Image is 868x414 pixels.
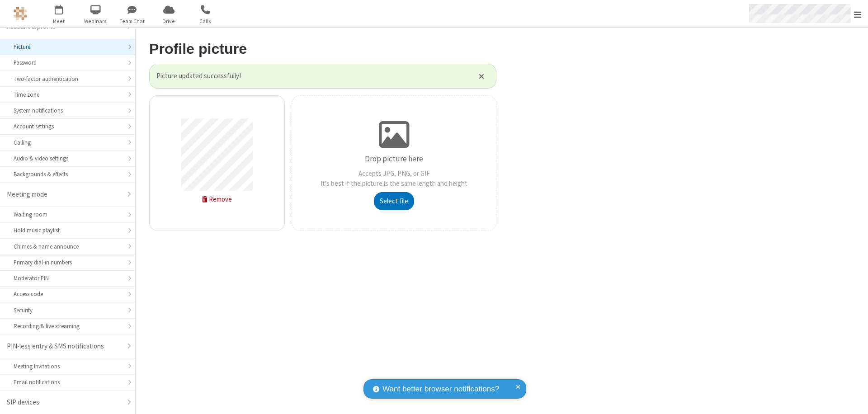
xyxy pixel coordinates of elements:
[382,383,499,395] span: Want better browser notifications?
[14,306,122,315] div: Security
[14,274,122,282] div: Moderator PIN
[14,75,122,83] div: Two-factor authentication
[7,341,122,352] div: PIN-less entry & SMS notifications
[474,69,489,83] button: Close alert
[14,138,122,147] div: Calling
[197,191,238,208] button: Remove
[380,197,408,205] span: Select file
[321,169,467,189] p: Accepts JPG, PNG, or GIF It's best if the picture is the same length and height
[14,90,122,99] div: Time zone
[14,242,122,251] div: Chimes & name announce
[7,189,122,200] div: Meeting mode
[149,41,496,57] h2: Profile picture
[189,17,222,25] span: Calls
[14,290,122,298] div: Access code
[14,226,122,235] div: Hold music playlist
[14,7,27,20] img: QA Selenium DO NOT DELETE OR CHANGE
[14,258,122,267] div: Primary dial-in numbers
[14,170,122,179] div: Backgrounds & effects
[14,154,122,163] div: Audio & video settings
[7,397,122,408] div: SIP devices
[156,71,467,81] span: Picture updated successfully!
[14,378,122,386] div: Email notifications
[14,106,122,115] div: System notifications
[14,210,122,219] div: Waiting room
[374,192,414,210] button: Select file
[42,17,76,25] span: Meet
[365,153,423,165] p: Drop picture here
[14,122,122,131] div: Account settings
[152,17,186,25] span: Drive
[14,322,122,330] div: Recording & live streaming
[14,362,122,371] div: Meeting Invitations
[14,42,122,51] div: Picture
[79,17,113,25] span: Webinars
[14,58,122,67] div: Password
[115,17,149,25] span: Team Chat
